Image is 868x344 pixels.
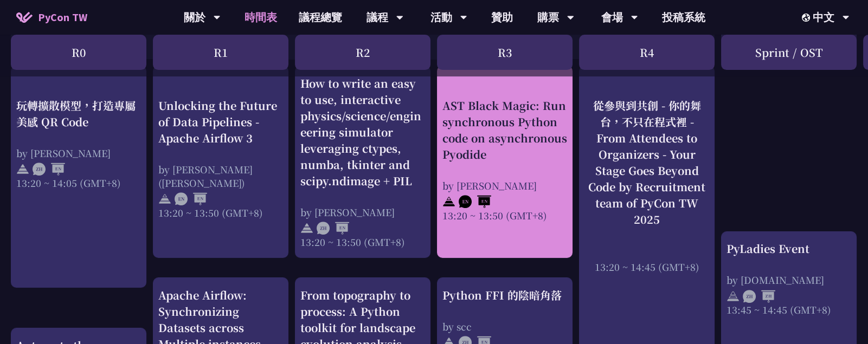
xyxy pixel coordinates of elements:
[16,12,33,23] img: Home icon of PyCon TW 2025
[726,290,740,303] img: svg+xml;base64,PHN2ZyB4bWxucz0iaHR0cDovL3d3dy53My5vcmcvMjAwMC9zdmciIHdpZHRoPSIyNCIgaGVpZ2h0PSIyNC...
[442,287,567,303] div: Python FFI 的陰暗角落
[16,75,141,167] a: 玩轉擴散模型，打造專屬美感 QR Code by [PERSON_NAME] 13:20 ~ 14:05 (GMT+8)
[300,75,425,249] a: How to write an easy to use, interactive physics/science/engineering simulator leveraging ctypes,...
[158,163,283,190] div: by [PERSON_NAME] ([PERSON_NAME])
[721,35,857,70] div: Sprint / OST
[175,193,207,206] img: ENEN.5a408d1.svg
[33,163,65,176] img: ZHEN.371966e.svg
[584,98,709,228] div: 從參與到共創 - 你的舞台，不只在程式裡 - From Attendees to Organizers - Your Stage Goes Beyond Code by Recruitment ...
[743,290,775,303] img: ZHZH.38617ef.svg
[442,179,567,192] div: by [PERSON_NAME]
[300,205,425,219] div: by [PERSON_NAME]
[579,35,715,70] div: R4
[442,75,567,200] a: AST Black Magic: Run synchronous Python code on asynchronous Pyodide by [PERSON_NAME] 13:20 ~ 13:...
[153,35,288,70] div: R1
[459,196,491,209] img: ENEN.5a408d1.svg
[158,193,171,206] img: svg+xml;base64,PHN2ZyB4bWxucz0iaHR0cDovL3d3dy53My5vcmcvMjAwMC9zdmciIHdpZHRoPSIyNCIgaGVpZ2h0PSIyNC...
[11,35,146,70] div: R0
[442,209,567,222] div: 13:20 ~ 13:50 (GMT+8)
[158,206,283,219] div: 13:20 ~ 13:50 (GMT+8)
[802,14,813,22] img: Locale Icon
[726,241,851,316] a: PyLadies Event by [DOMAIN_NAME] 13:45 ~ 14:45 (GMT+8)
[726,273,851,287] div: by [DOMAIN_NAME]
[442,320,567,333] div: by scc
[16,98,141,130] div: 玩轉擴散模型，打造專屬美感 QR Code
[584,260,709,274] div: 13:20 ~ 14:45 (GMT+8)
[5,4,98,31] a: PyCon TW
[442,98,567,163] div: AST Black Magic: Run synchronous Python code on asynchronous Pyodide
[317,222,349,235] img: ZHEN.371966e.svg
[726,303,851,316] div: 13:45 ~ 14:45 (GMT+8)
[726,241,851,257] div: PyLadies Event
[300,75,425,189] div: How to write an easy to use, interactive physics/science/engineering simulator leveraging ctypes,...
[16,163,29,176] img: svg+xml;base64,PHN2ZyB4bWxucz0iaHR0cDovL3d3dy53My5vcmcvMjAwMC9zdmciIHdpZHRoPSIyNCIgaGVpZ2h0PSIyNC...
[437,35,573,70] div: R3
[300,235,425,249] div: 13:20 ~ 13:50 (GMT+8)
[442,196,455,209] img: svg+xml;base64,PHN2ZyB4bWxucz0iaHR0cDovL3d3dy53My5vcmcvMjAwMC9zdmciIHdpZHRoPSIyNCIgaGVpZ2h0PSIyNC...
[300,222,313,235] img: svg+xml;base64,PHN2ZyB4bWxucz0iaHR0cDovL3d3dy53My5vcmcvMjAwMC9zdmciIHdpZHRoPSIyNCIgaGVpZ2h0PSIyNC...
[16,176,141,190] div: 13:20 ~ 14:05 (GMT+8)
[295,35,430,70] div: R2
[158,75,283,197] a: Unlocking the Future of Data Pipelines - Apache Airflow 3 by [PERSON_NAME] ([PERSON_NAME]) 13:20 ...
[16,146,141,160] div: by [PERSON_NAME]
[38,9,87,25] span: PyCon TW
[158,98,283,146] div: Unlocking the Future of Data Pipelines - Apache Airflow 3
